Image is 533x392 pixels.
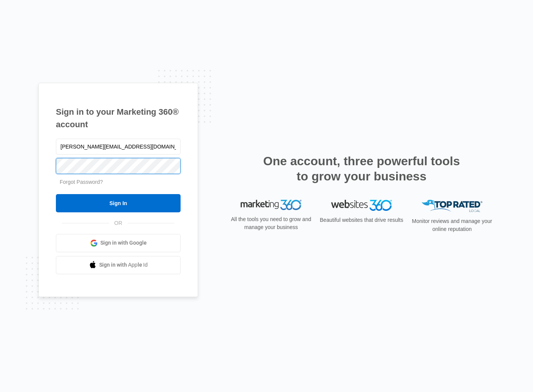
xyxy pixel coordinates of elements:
[56,256,181,274] a: Sign in with Apple Id
[409,217,495,233] p: Monitor reviews and manage your online reputation
[99,261,148,269] span: Sign in with Apple Id
[56,106,181,131] h1: Sign in to your Marketing 360® account
[241,200,301,210] img: Marketing 360
[56,139,181,155] input: Email
[56,234,181,252] a: Sign in with Google
[261,153,462,184] h2: One account, three powerful tools to grow your business
[422,200,482,212] img: Top Rated Local
[56,194,181,212] input: Sign In
[60,179,103,185] a: Forgot Password?
[331,200,392,211] img: Websites 360
[109,219,128,227] span: OR
[228,215,314,231] p: All the tools you need to grow and manage your business
[319,216,404,224] p: Beautiful websites that drive results
[100,239,147,247] span: Sign in with Google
